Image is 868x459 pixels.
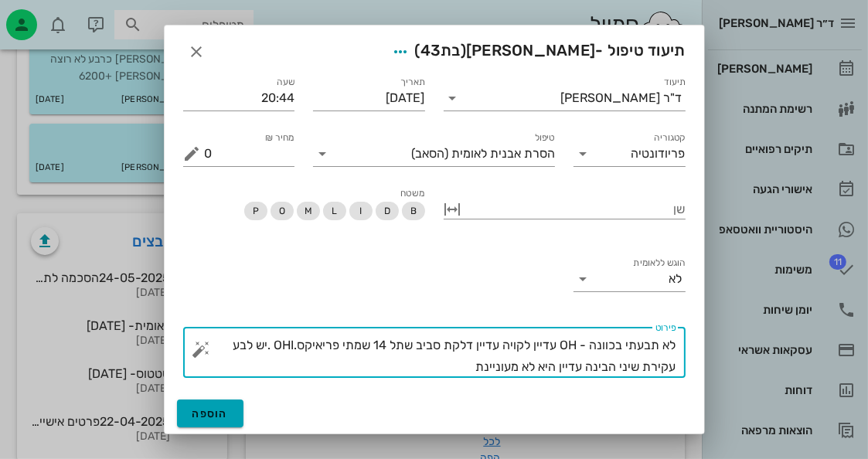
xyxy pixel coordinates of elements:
span: משטח [400,188,424,199]
span: הוספה [192,407,229,420]
div: הוגש ללאומיתלא [574,267,686,291]
label: תיעוד [664,76,686,88]
span: D [383,202,390,220]
span: L [332,202,337,220]
span: M [304,202,311,220]
label: שעה [277,76,295,88]
span: הסרת אבנית לאומית [451,147,555,161]
label: תאריך [400,76,425,88]
span: תיעוד טיפול - [387,38,686,66]
label: טיפול [535,132,555,144]
span: O [278,202,284,220]
div: לא [669,272,682,286]
label: פירוט [655,322,676,334]
label: הוגש ללאומית [633,257,686,269]
span: (בת ) [415,41,467,59]
label: קטגוריה [654,132,686,144]
span: P [252,202,258,220]
span: 43 [420,41,441,59]
span: [PERSON_NAME] [466,41,595,59]
div: ד"ר [PERSON_NAME] [561,91,682,105]
button: מחיר ₪ appended action [183,144,202,163]
span: (הסאב) [411,147,448,161]
span: B [410,202,416,220]
label: מחיר ₪ [266,132,295,144]
span: I [359,202,362,220]
button: הוספה [177,399,244,427]
div: תיעודד"ר [PERSON_NAME] [444,86,686,110]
